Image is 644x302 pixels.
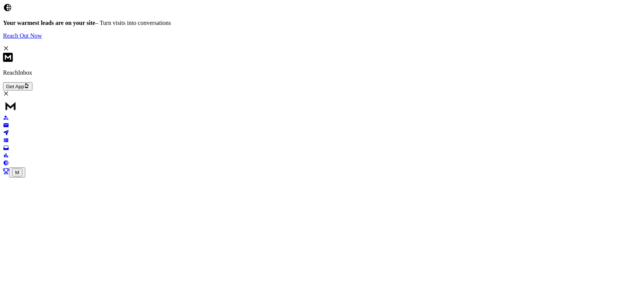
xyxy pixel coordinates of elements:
[3,20,95,26] strong: Your warmest leads are on your site
[15,170,19,175] span: M
[3,98,18,113] img: logo
[9,167,25,178] button: M
[3,32,641,39] a: Reach Out Now
[3,69,641,76] p: ReachInbox
[12,169,22,176] button: M
[3,20,641,26] p: – Turn visits into conversations
[3,82,32,90] button: Get App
